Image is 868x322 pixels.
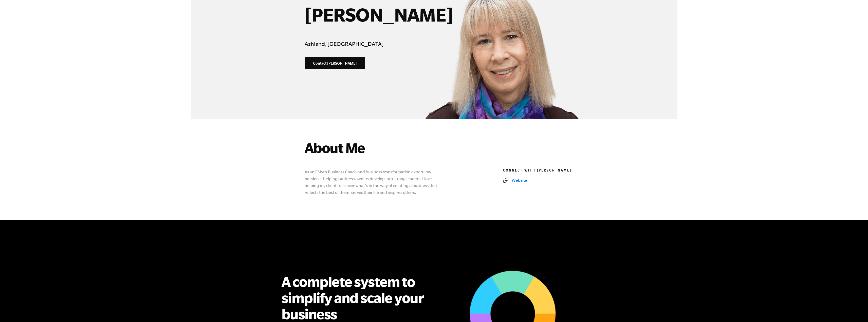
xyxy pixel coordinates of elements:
[503,168,588,174] h6: Connect with [PERSON_NAME]
[305,140,588,156] h2: About Me
[503,178,588,183] a: WebsiteWebsite
[305,57,365,69] a: Contact [PERSON_NAME]
[843,298,868,322] iframe: Chat Widget
[305,3,427,26] h1: [PERSON_NAME]
[305,39,427,48] h4: Ashland, [GEOGRAPHIC_DATA]
[503,178,508,183] img: Website
[282,273,434,322] h2: A complete system to simplify and scale your business
[305,168,438,196] p: As an EMyth Business Coach and business transformation expert, my passion is helping business own...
